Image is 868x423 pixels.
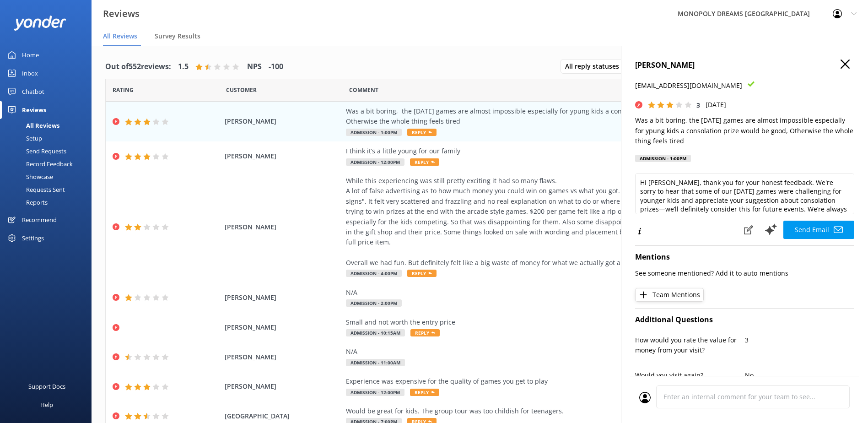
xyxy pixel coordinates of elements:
a: Showcase [5,170,92,183]
div: Requests Sent [5,183,65,196]
button: Send Email [783,221,854,239]
h4: Out of 552 reviews: [105,61,171,73]
span: Reply [410,329,440,336]
p: See someone mentioned? Add it to auto-mentions [635,268,854,278]
span: [PERSON_NAME] [225,151,341,161]
span: Admission - 12:00pm [346,389,404,396]
a: All Reviews [5,119,92,132]
span: Question [349,86,378,94]
span: Admission - 12:00pm [346,158,404,166]
span: Admission - 11:00am [346,359,405,366]
p: Would you visit again? [635,370,745,380]
div: Settings [22,229,44,247]
span: [PERSON_NAME] [225,293,341,303]
span: [PERSON_NAME] [225,222,341,232]
span: Reply [407,129,437,136]
span: Reply [407,270,437,277]
h4: -100 [269,61,283,73]
span: Date [226,86,257,94]
h4: NPS [247,61,262,73]
p: No [745,370,855,380]
span: Date [113,86,134,94]
div: Send Requests [5,145,66,157]
div: Small and not worth the entry price [346,317,762,327]
div: Experience was expensive for the quality of games you get to play [346,376,762,386]
span: [PERSON_NAME] [225,352,341,362]
div: All Reviews [5,119,59,132]
div: Was a bit boring, the [DATE] games are almost impossible especially for ypung kids a consolation ... [346,106,762,127]
div: Setup [5,132,42,145]
span: All reply statuses [565,61,625,71]
div: Would be great for kids. The group tour was too childish for teenagers. [346,406,762,416]
div: Reports [5,196,48,209]
a: Send Requests [5,145,92,157]
a: Requests Sent [5,183,92,196]
span: All Reviews [103,32,137,41]
span: Admission - 10:15am [346,329,405,336]
div: Support Docs [28,377,65,396]
textarea: Hi [PERSON_NAME], thank you for your honest feedback. We're sorry to hear that some of our [DATE]... [635,173,854,214]
div: Inbox [22,64,38,82]
span: Admission - 1:00pm [346,129,402,136]
div: N/A [346,347,762,357]
a: Record Feedback [5,157,92,170]
p: Was a bit boring, the [DATE] games are almost impossible especially for ypung kids a consolation ... [635,115,854,146]
button: Team Mentions [635,288,704,302]
div: Showcase [5,170,53,183]
div: Home [22,46,39,64]
h4: 1.5 [178,61,189,73]
h3: Reviews [103,6,140,21]
div: Record Feedback [5,157,73,170]
span: [GEOGRAPHIC_DATA] [225,411,341,421]
span: Admission - 2:00pm [346,299,402,307]
div: N/A [346,287,762,298]
div: While this experiencing was still pretty exciting it had so many flaws. A lot of false advertisin... [346,176,762,268]
div: Recommend [22,211,57,229]
span: Reply [410,158,439,166]
span: Admission - 4:00pm [346,270,402,277]
a: Setup [5,132,92,145]
span: Reply [410,389,439,396]
h4: Mentions [635,251,854,263]
p: 3 [745,335,855,345]
div: Reviews [22,101,46,119]
div: Chatbot [22,82,44,101]
h4: [PERSON_NAME] [635,60,854,71]
div: I think it’s a little young for our family [346,146,762,156]
div: Help [40,396,53,414]
a: Reports [5,196,92,209]
p: [EMAIL_ADDRESS][DOMAIN_NAME] [635,81,742,91]
span: [PERSON_NAME] [225,322,341,332]
span: 3 [696,101,700,109]
span: [PERSON_NAME] [225,116,341,126]
img: yonder-white-logo.png [14,16,66,31]
p: How would you rate the value for money from your visit? [635,335,745,356]
span: Survey Results [155,32,200,41]
div: Admission - 1:00pm [635,155,691,162]
img: user_profile.svg [639,392,651,403]
h4: Additional Questions [635,314,854,326]
span: [PERSON_NAME] [225,381,341,391]
button: Close [841,60,850,70]
p: [DATE] [706,100,726,110]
